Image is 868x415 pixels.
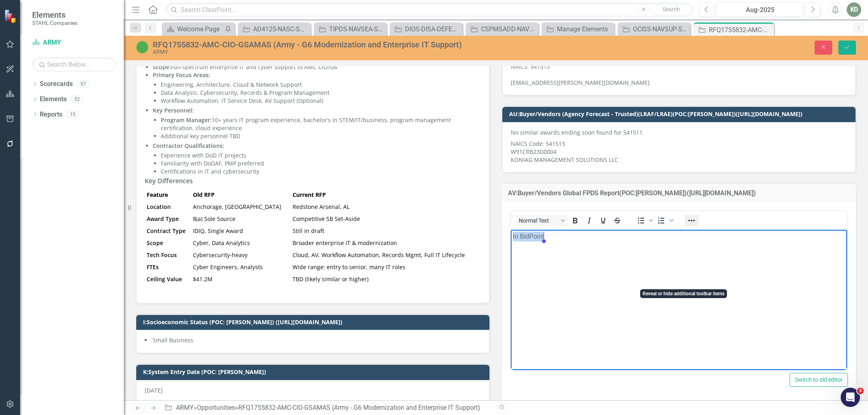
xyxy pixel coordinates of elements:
[153,63,481,71] p: Full-spectrum enterprise IT and cyber support to AMC CIO/G6
[21,21,88,27] div: Domain: [DOMAIN_NAME]
[291,201,481,213] td: Redstone Arsenal, AL
[291,225,481,237] td: Still in draft
[153,63,171,71] strong: Scope:
[161,168,481,176] p: Certifications in IT and cybersecurity
[291,261,481,273] td: Wide range: entry to senior, many IT roles
[32,20,78,26] small: STAHL Companies
[191,237,291,249] td: Cyber, Data Analytics
[147,215,179,223] strong: Award Type
[655,215,675,226] div: Numbered list
[719,5,800,15] div: Aug-2025
[511,230,847,370] iframe: Rich Text Area
[153,106,194,114] strong: Key Personnel:
[147,203,171,211] strong: Location
[161,159,481,168] p: Familiarity with DoDAF, PMP preferred
[176,404,194,411] a: ARMY
[291,213,481,225] td: Competitive SB Set-Aside
[329,24,385,34] div: TIPDS-NAVSEA-SEAPORT-253058: TECHNOLOGY AND INFRASTRUCTURE PROTECTION DIVISION SUPPORT (SEAPORT NXG)
[238,404,480,411] div: RFQ1755832-AMC-CIO-GSAMAS (Army - G6 Modernization and Enterprise IT Support)
[153,142,224,149] strong: Contractor Qualifications:
[841,388,860,407] iframe: Intercom live chat
[191,201,291,213] td: Anchorage, [GEOGRAPHIC_DATA]
[582,215,596,226] button: Italic
[191,225,291,237] td: IDIQ, Single Award
[153,71,210,79] strong: Primary Focus Areas:
[13,13,19,19] img: logo_orange.svg
[633,24,688,34] div: OCISS-NAVSUP-SEAPORT-251781: OCA CYBERSECURITY INSPECTION SUPPORT SERVICES (SEAPORT NXG)
[89,47,135,53] div: Keywords by Traffic
[164,403,490,413] div: » »
[516,215,568,226] button: Block Normal Text
[717,2,803,17] button: Aug-2025
[392,24,461,34] a: DIOS-DISA-DEFENSE-244259: DCMA IT OPERATIONS SUPPORT
[291,189,481,201] th: Current RFP
[40,110,62,119] a: Reports
[191,213,291,225] td: 8(a) Sole Source
[291,249,481,261] td: Cloud, AV, Workflow Automation, Records Mgmt, Full IT Lifecycle
[161,116,481,132] p: 10+ years IT program experience, bachelor’s in STEM/IT/business, program management certification...
[544,24,612,34] a: Manage Elements
[610,215,624,226] button: Strikethrough
[136,41,149,53] img: Active
[651,4,691,15] button: Search
[790,373,848,387] button: Switch to old editor
[161,116,212,124] strong: Program Manager:
[191,261,291,273] td: Cyber Engineers, Analysts
[71,96,84,103] div: 52
[620,24,688,34] a: OCISS-NAVSUP-SEAPORT-251781: OCA CYBERSECURITY INSPECTION SUPPORT SERVICES (SEAPORT NXG)
[509,111,852,117] h3: AU:Buyer/Vendors (Agency Forecast - Trusted)(LRAF/LRAE)(POC:[PERSON_NAME])([URL][DOMAIN_NAME])
[253,24,309,34] div: AD4125-NASC-SEAPORT-247190 (SMALL BUSINESS INNOVATION RESEARCH PROGRAM AD4125 PROGRAM MANAGEMENT ...
[147,227,186,235] strong: Contract Type
[147,251,177,259] strong: Tech Focus
[31,47,72,53] div: Domain Overview
[32,57,116,72] input: Search Below...
[847,2,861,17] button: KD
[143,319,485,325] h3: I:Socioeconomic Status (POC: [PERSON_NAME]) ([URL][DOMAIN_NAME])
[511,47,847,87] p: No similar awards ending soon found for 541511 NAICS: 541513 [EMAIL_ADDRESS][PERSON_NAME][DOMAIN_...
[316,24,385,34] a: TIPDS-NAVSEA-SEAPORT-253058: TECHNOLOGY AND INFRASTRUCTURE PROTECTION DIVISION SUPPORT (SEAPORT NXG)
[166,3,693,17] input: Search ClearPoint...
[511,129,847,138] p: No similar awards ending soon found for 541511
[177,24,223,34] div: Welcome Page
[557,24,612,34] div: Manage Elements
[23,13,39,19] div: v 4.0.25
[147,239,163,247] strong: Scope
[145,386,163,394] span: [DATE]
[153,49,542,55] div: ARMY
[32,10,78,20] span: Elements
[145,189,191,201] th: Feature
[634,215,654,226] div: Bullet list
[161,89,481,97] p: Data Analysis, Cybersecurity, Records & Program Management
[161,151,481,159] p: Experience with DoD IT projects
[161,132,481,140] p: Additional key personnel TBD
[164,24,223,34] a: Welcome Page
[405,24,461,34] div: DIOS-DISA-DEFENSE-244259: DCMA IT OPERATIONS SUPPORT
[13,21,19,27] img: website_grey.svg
[153,336,193,344] span: Small Business
[240,24,309,34] a: AD4125-NASC-SEAPORT-247190 (SMALL BUSINESS INNOVATION RESEARCH PROGRAM AD4125 PROGRAM MANAGEMENT ...
[191,249,291,261] td: Cybersecurity-heavy
[153,40,542,49] div: RFQ1755832-AMC-CIO-GSAMAS (Army - G6 Modernization and Enterprise IT Support)
[468,24,536,34] a: CSPMSADD-NAVSEA-SEAPORT-226874: CUSTOMER SUPPORT AND PROGRAM MANAGEMENT SERVICES FOR THE AIR DOMI...
[147,263,159,271] strong: FTEs
[508,190,850,197] h3: AV:Buyer/Vendors Global FPDS Report(POC:[PERSON_NAME])([URL][DOMAIN_NAME])
[191,189,291,201] th: Old RFP
[147,275,182,283] strong: Ceiling Value
[519,217,558,224] span: Normal Text
[22,47,28,53] img: tab_domain_overview_orange.svg
[143,369,485,375] h3: K:System Entry Date (POC: [PERSON_NAME])
[77,81,90,88] div: 57
[197,404,235,411] a: Opportunities
[4,9,18,23] img: ClearPoint Strategy
[32,38,116,47] a: ARMY
[685,215,698,226] button: Reveal or hide additional toolbar items
[709,25,772,35] div: RFQ1755832-AMC-CIO-GSAMAS (Army - G6 Modernization and Enterprise IT Support)
[511,138,847,164] p: NAICS Code: 541513 W91CRB23D0004 KONIAG MANAGEMENT SOLUTIONS LLC
[291,237,481,249] td: Broader enterprise IT & modernization
[481,24,536,34] div: CSPMSADD-NAVSEA-SEAPORT-226874: CUSTOMER SUPPORT AND PROGRAM MANAGEMENT SERVICES FOR THE AIR DOMI...
[663,6,680,12] span: Search
[857,388,864,394] span: 3
[161,97,481,105] p: Workflow Automation, IT Service Desk, AV Support (Optional)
